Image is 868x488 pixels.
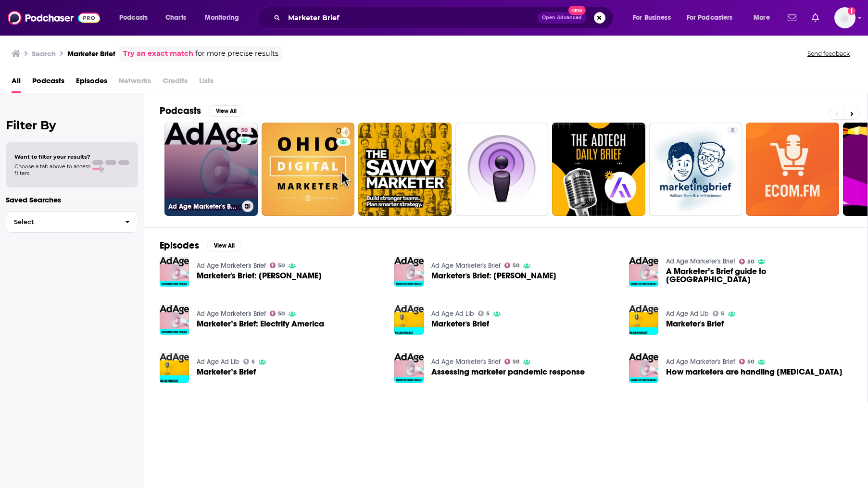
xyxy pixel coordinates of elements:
a: Ad Age Ad Lib [197,358,239,366]
h2: Episodes [160,239,199,251]
button: Open AdvancedNew [538,12,586,24]
span: Charts [165,11,186,25]
a: Assessing marketer pandemic response [431,368,585,376]
span: Open Advanced [542,15,582,20]
img: Marketer's Brief [629,305,658,335]
span: Want to filter your results? [14,153,90,160]
span: New [568,6,586,15]
span: More [754,11,770,25]
a: Ad Age Marketer's Brief [666,358,735,366]
span: 5 [486,312,490,316]
svg: Add a profile image [848,7,855,15]
h3: Ad Age Marketer's Brief [168,202,238,211]
a: 50 [504,263,520,268]
a: 5 [478,311,490,316]
span: Podcasts [119,11,148,25]
img: Assessing marketer pandemic response [394,353,424,383]
span: 50 [747,260,754,264]
button: Send feedback [805,50,853,58]
div: Search podcasts, credits, & more... [267,7,623,29]
div: 0 [336,126,351,212]
span: Monitoring [205,11,239,25]
a: All [12,73,21,93]
a: Ad Age Marketer's Brief [197,310,266,318]
span: A Marketer’s Brief guide to [GEOGRAPHIC_DATA] [666,267,852,284]
span: Credits [163,73,188,93]
a: Show notifications dropdown [784,10,800,26]
img: A Marketer’s Brief guide to Cannes [629,257,658,287]
span: For Podcasters [687,11,733,25]
span: Marketer’s Brief [197,368,256,376]
img: User Profile [834,7,855,28]
a: Marketer's Brief [666,320,724,328]
a: 5 [243,359,255,364]
a: 50 [739,359,755,364]
a: 50 [504,359,520,364]
span: Networks [119,73,151,93]
a: EpisodesView All [160,239,241,251]
a: 5 [649,123,742,216]
a: How marketers are handling COVID-19 [666,368,843,376]
span: Lists [199,73,214,93]
img: Marketer's Brief: Bob Lachky [394,257,424,287]
span: Marketer's Brief: [PERSON_NAME] [197,272,322,280]
a: Marketer's Brief: Kraft Heinz [197,272,322,280]
a: Ad Age Marketer's Brief [197,262,266,270]
img: Marketer’s Brief [160,353,189,383]
span: 50 [278,312,285,316]
a: 0 [262,123,355,216]
span: 50 [747,360,754,364]
span: How marketers are handling [MEDICAL_DATA] [666,368,843,376]
a: Ad Age Ad Lib [431,310,474,318]
span: Choose a tab above to access filters. [14,163,90,176]
a: Marketer's Brief: Bob Lachky [431,272,556,280]
button: open menu [626,10,683,25]
a: Podcasts [32,73,64,93]
span: 5 [731,126,734,136]
button: Show profile menu [834,7,855,28]
span: 50 [241,126,248,136]
a: 50 [237,126,252,134]
span: 50 [513,360,519,364]
span: 5 [721,312,724,316]
button: open menu [747,10,782,25]
button: Select [6,211,138,233]
img: Podchaser - Follow, Share and Rate Podcasts [8,9,100,27]
img: How marketers are handling COVID-19 [629,353,658,383]
a: 50Ad Age Marketer's Brief [164,123,258,216]
span: Select [6,219,117,225]
a: Ad Age Marketer's Brief [666,257,735,265]
a: Marketer’s Brief: Electrify America [197,320,324,328]
a: Show notifications dropdown [808,10,823,26]
p: Saved Searches [6,195,138,204]
a: Episodes [76,73,107,93]
span: Marketer's Brief: [PERSON_NAME] [431,272,556,280]
a: A Marketer’s Brief guide to Cannes [666,267,852,284]
img: Marketer’s Brief: Electrify America [160,305,189,335]
button: View All [209,105,243,117]
a: Ad Age Marketer's Brief [431,262,501,270]
button: open menu [198,10,252,25]
span: For Business [633,11,671,25]
span: Marketer's Brief [431,320,489,328]
button: open menu [680,10,747,25]
span: Logged in as danikarchmer [834,7,855,28]
span: 50 [278,263,285,268]
a: 50 [270,263,285,268]
img: Marketer's Brief [394,305,424,335]
img: Marketer's Brief: Kraft Heinz [160,257,189,287]
a: Ad Age Ad Lib [666,310,709,318]
input: Search podcasts, credits, & more... [284,10,538,25]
